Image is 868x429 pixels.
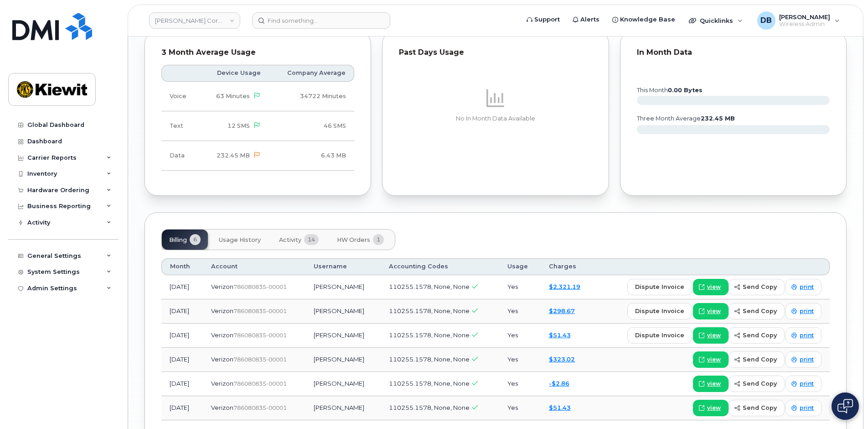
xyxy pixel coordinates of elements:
span: Quicklinks [700,17,733,24]
span: 110255.1578, None, None [389,331,470,339]
span: Knowledge Base [620,15,675,24]
td: Voice [161,82,199,111]
a: $51.43 [549,331,571,339]
span: view [707,283,721,291]
td: [PERSON_NAME] [305,348,380,372]
div: Quicklinks [682,11,749,30]
span: Usage History [219,236,261,244]
button: dispute invoice [627,303,692,319]
span: Verizon [211,356,233,363]
a: Kiewit Corporation [149,12,240,29]
td: [PERSON_NAME] [305,299,380,324]
td: 34722 Minutes [269,82,355,111]
img: Open chat [837,399,853,413]
span: print [800,356,814,364]
a: print [785,400,821,416]
td: Yes [499,299,541,324]
th: Username [305,258,380,275]
span: 110255.1578, None, None [389,307,470,314]
span: 786080835-00001 [233,380,287,387]
span: dispute invoice [635,283,684,291]
a: print [785,376,821,392]
th: Accounting Codes [381,258,500,275]
td: [PERSON_NAME] [305,275,380,299]
td: 6.43 MB [269,141,355,171]
span: 110255.1578, None, None [389,356,470,363]
span: HW Orders [337,236,370,244]
a: view [693,327,728,344]
span: send copy [743,355,777,364]
button: send copy [728,279,785,295]
span: send copy [743,307,777,315]
text: three month average [636,115,735,122]
span: dispute invoice [635,307,684,315]
span: 12 SMS [227,122,250,129]
span: DB [760,15,772,26]
span: Verizon [211,404,233,411]
span: 14 [304,234,319,245]
span: 1 [373,234,384,245]
a: $2,321.19 [549,283,580,290]
span: 232.45 MB [217,152,250,159]
th: Device Usage [199,65,269,81]
td: [DATE] [161,299,203,324]
td: Yes [499,324,541,348]
a: print [785,327,821,344]
span: Support [534,15,560,24]
div: In Month Data [637,48,830,57]
a: -$2.86 [549,380,569,387]
span: Activity [279,236,301,244]
button: send copy [728,351,785,368]
input: Find something... [252,12,390,29]
span: 786080835-00001 [233,283,287,290]
span: 110255.1578, None, None [389,404,470,411]
span: view [707,307,721,315]
button: send copy [728,327,785,344]
td: Yes [499,275,541,299]
a: Support [520,10,566,29]
td: [PERSON_NAME] [305,396,380,420]
tspan: 232.45 MB [701,115,735,122]
a: Knowledge Base [606,10,682,29]
span: send copy [743,283,777,291]
button: send copy [728,376,785,392]
a: view [693,376,728,392]
td: [DATE] [161,396,203,420]
div: Past Days Usage [399,48,592,57]
span: Verizon [211,331,233,339]
td: Yes [499,372,541,396]
span: Wireless Admin [779,21,830,28]
td: [DATE] [161,372,203,396]
tspan: 0.00 Bytes [668,87,703,94]
span: dispute invoice [635,331,684,340]
td: Yes [499,396,541,420]
p: No In Month Data Available [399,115,592,123]
a: $323.02 [549,356,575,363]
span: Verizon [211,380,233,387]
button: dispute invoice [627,327,692,344]
td: [PERSON_NAME] [305,324,380,348]
span: Verizon [211,283,233,290]
td: [DATE] [161,324,203,348]
td: 46 SMS [269,111,355,141]
span: print [800,283,814,291]
button: send copy [728,303,785,319]
td: [PERSON_NAME] [305,372,380,396]
span: send copy [743,403,777,412]
a: $298.67 [549,307,575,314]
a: view [693,279,728,295]
button: dispute invoice [627,279,692,295]
span: 786080835-00001 [233,332,287,339]
th: Company Average [269,65,355,81]
span: 110255.1578, None, None [389,283,470,290]
span: 786080835-00001 [233,308,287,314]
span: Verizon [211,307,233,314]
div: 3 Month Average Usage [161,48,354,57]
td: Yes [499,348,541,372]
td: [DATE] [161,275,203,299]
div: Daniel Buffington [751,11,846,30]
a: $51.43 [549,404,571,411]
span: 786080835-00001 [233,404,287,411]
span: print [800,404,814,412]
a: view [693,351,728,368]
